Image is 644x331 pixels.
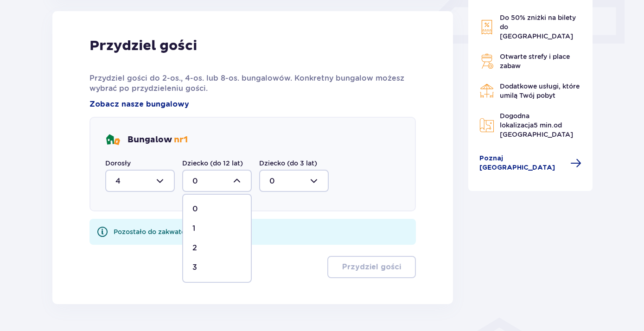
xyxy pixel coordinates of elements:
span: nr 1 [174,134,188,145]
div: Pozostało do zakwaterowania 3 z 7 gości. [114,227,249,236]
p: 3 [192,262,197,273]
img: Restaurant Icon [479,83,494,98]
p: Bungalow [128,134,188,146]
p: Przydziel gości [342,262,401,272]
span: Poznaj [GEOGRAPHIC_DATA] [479,154,565,172]
p: 2 [192,243,197,253]
img: Grill Icon [479,54,494,69]
p: Przydziel gości [89,37,197,55]
p: Przydziel gości do 2-os., 4-os. lub 8-os. bungalowów. Konkretny bungalow możesz wybrać po przydzi... [89,73,416,94]
img: bungalows Icon [105,133,120,147]
span: Dogodna lokalizacja od [GEOGRAPHIC_DATA] [500,112,573,138]
img: Discount Icon [479,19,494,35]
a: Zobacz nasze bungalowy [89,99,189,109]
span: Dodatkowe usługi, które umilą Twój pobyt [500,83,580,99]
a: Poznaj [GEOGRAPHIC_DATA] [479,154,581,172]
span: Otwarte strefy i place zabaw [500,53,570,70]
p: 0 [192,204,198,214]
label: Dziecko (do 12 lat) [182,159,243,168]
img: Map Icon [479,118,494,133]
label: Dorosły [105,159,131,168]
button: Przydziel gości [327,256,416,278]
label: Dziecko (do 3 lat) [259,159,317,168]
p: 1 [192,223,195,234]
span: Do 50% zniżki na bilety do [GEOGRAPHIC_DATA] [500,14,576,40]
span: 5 min. [534,121,554,129]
